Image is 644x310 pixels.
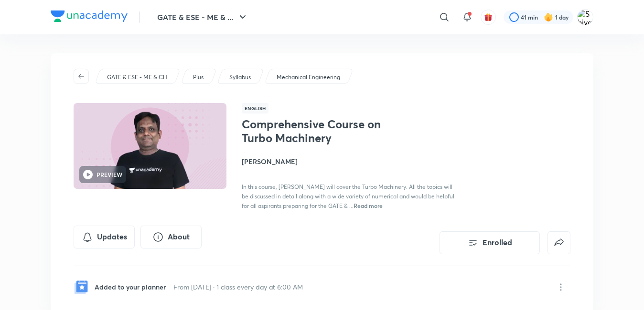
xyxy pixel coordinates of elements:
h4: [PERSON_NAME] [242,156,456,166]
a: Syllabus [228,73,253,82]
p: From [DATE] · 1 class every day at 6:00 AM [173,282,303,292]
span: English [242,103,268,114]
img: Thumbnail [72,102,228,190]
img: Shivam Singh [577,9,593,25]
a: Company Logo [51,10,128,24]
span: Read more [354,202,383,209]
p: Syllabus [229,73,251,82]
img: Company Logo [51,10,128,22]
button: Enrolled [440,231,540,254]
span: In this course, [PERSON_NAME] will cover the Turbo Machinery. All the topics will be discussed in... [242,183,454,209]
h1: Comprehensive Course on Turbo Machinery [242,117,398,145]
button: Updates [74,226,135,248]
a: Mechanical Engineering [275,73,342,82]
p: Plus [193,73,204,82]
p: GATE & ESE - ME & CH [107,73,167,82]
img: streak [544,12,553,22]
button: About [140,226,202,248]
img: avatar [484,13,493,21]
p: Added to your planner [95,282,166,292]
a: Plus [192,73,205,82]
h6: PREVIEW [97,170,122,179]
button: GATE & ESE - ME & ... [151,8,254,27]
button: avatar [481,10,496,25]
p: Mechanical Engineering [277,73,340,82]
button: false [547,231,570,254]
a: GATE & ESE - ME & CH [106,73,169,82]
